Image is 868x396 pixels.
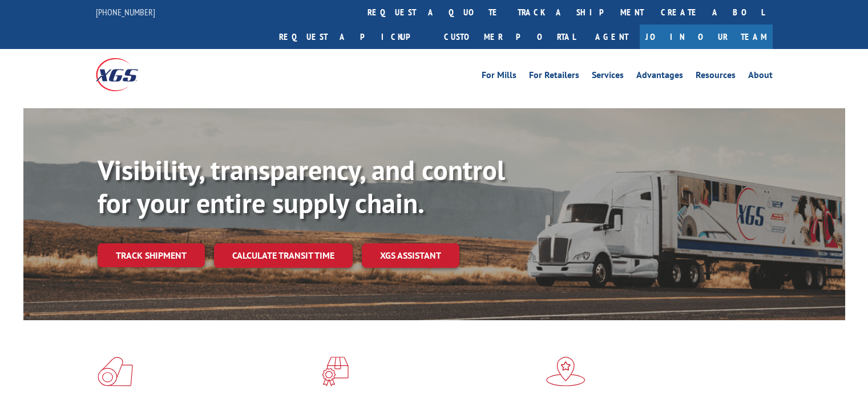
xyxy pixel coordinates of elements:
[584,25,640,49] a: Agent
[271,25,435,49] a: Request a pickup
[98,152,505,221] b: Visibility, transparency, and control for your entire supply chain.
[214,243,353,268] a: Calculate transit time
[362,243,459,268] a: XGS ASSISTANT
[482,71,516,83] a: For Mills
[546,357,586,386] img: xgs-icon-flagship-distribution-model-red
[748,71,773,83] a: About
[98,357,133,386] img: xgs-icon-total-supply-chain-intelligence-red
[435,25,584,49] a: Customer Portal
[592,71,624,83] a: Services
[529,71,579,83] a: For Retailers
[96,6,155,18] a: [PHONE_NUMBER]
[98,243,205,267] a: Track shipment
[696,71,736,83] a: Resources
[322,357,349,386] img: xgs-icon-focused-on-flooring-red
[640,25,773,49] a: Join Our Team
[636,71,683,83] a: Advantages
